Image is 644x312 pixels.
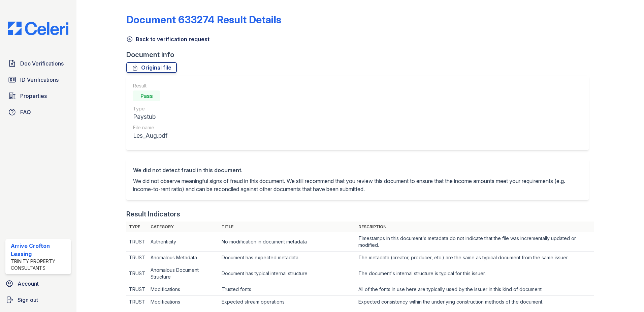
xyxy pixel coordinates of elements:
[356,232,594,252] td: Timestamps in this document's metadata do not indicate that the file was incrementally updated or...
[133,112,167,122] div: Paystub
[148,222,219,232] th: Category
[126,283,148,296] td: TRUST
[5,73,71,86] a: ID Verifications
[219,264,356,283] td: Document has typical internal structure
[133,177,582,193] p: We did not observe meaningful signs of fraud in this document. We still recommend that you review...
[219,296,356,308] td: Expected stream operations
[126,264,148,283] td: TRUST
[148,296,219,308] td: Modifications
[148,283,219,296] td: Modifications
[126,50,594,59] div: Document info
[126,296,148,308] td: TRUST
[11,258,68,271] div: Trinity Property Consultants
[219,232,356,252] td: No modification in document metadata
[11,242,68,258] div: Arrive Crofton Leasing
[356,264,594,283] td: The document's internal structure is typical for this issuer.
[20,92,47,100] span: Properties
[3,22,74,35] img: CE_Logo_Blue-a8612792a0a2168367f1c8372b55b34899dd931a85d93a1a3d3e32e68fde9ad4.png
[219,222,356,232] th: Title
[20,76,59,84] span: ID Verifications
[18,296,38,304] span: Sign out
[5,89,71,103] a: Properties
[18,280,39,288] span: Account
[126,222,148,232] th: Type
[219,252,356,264] td: Document has expected metadata
[133,90,160,101] div: Pass
[356,222,594,232] th: Description
[148,232,219,252] td: Authenticity
[133,82,167,89] div: Result
[133,105,167,112] div: Type
[20,59,64,68] span: Doc Verifications
[126,35,210,43] a: Back to verification request
[356,296,594,308] td: Expected consistency within the underlying construction methods of the document.
[126,14,281,26] a: Document 633274 Result Details
[126,62,177,73] a: Original file
[219,283,356,296] td: Trusted fonts
[148,252,219,264] td: Anomalous Metadata
[5,105,71,119] a: FAQ
[3,293,74,307] a: Sign out
[148,264,219,283] td: Anomalous Document Structure
[20,108,31,116] span: FAQ
[5,57,71,70] a: Doc Verifications
[126,209,180,219] div: Result Indicators
[133,166,582,174] div: We did not detect fraud in this document.
[126,232,148,252] td: TRUST
[356,283,594,296] td: All of the fonts in use here are typically used by the issuer in this kind of document.
[133,124,167,131] div: File name
[3,277,74,290] a: Account
[356,252,594,264] td: The metadata (creator, producer, etc.) are the same as typical document from the same issuer.
[126,252,148,264] td: TRUST
[133,131,167,140] div: Les_Aug.pdf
